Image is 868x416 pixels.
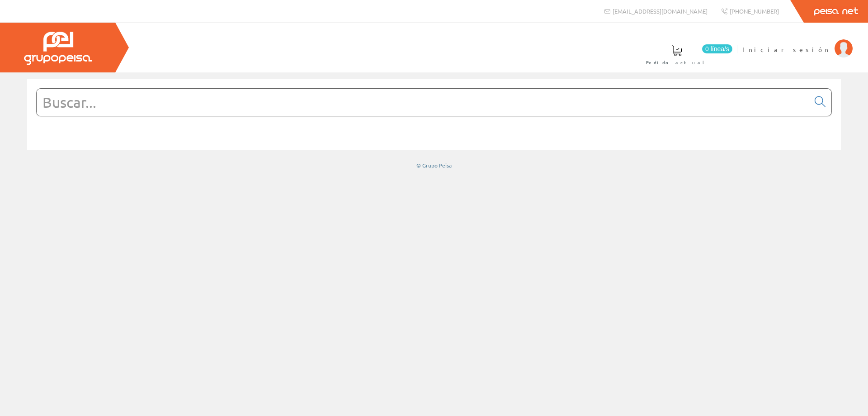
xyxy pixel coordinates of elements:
[24,32,92,65] img: Grupo Peisa
[742,38,853,46] a: Iniciar sesión
[730,7,779,15] span: [PHONE_NUMBER]
[742,45,830,54] span: Iniciar sesión
[613,7,708,15] span: [EMAIL_ADDRESS][DOMAIN_NAME]
[27,162,841,169] div: © Grupo Peisa
[646,58,708,67] span: Pedido actual
[702,44,732,53] span: 0 línea/s
[37,89,809,116] input: Buscar...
